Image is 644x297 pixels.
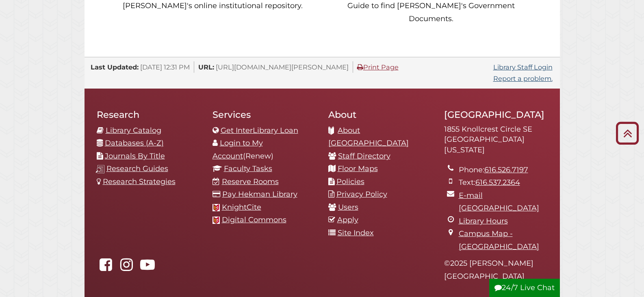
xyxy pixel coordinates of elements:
[224,164,272,173] a: Faculty Tasks
[97,263,115,272] a: Hekman Library on Facebook
[222,190,297,199] a: Pay Hekman Library
[493,74,553,82] a: Report a problem.
[198,63,214,71] span: URL:
[117,263,136,272] a: hekmanlibrary on Instagram
[221,126,298,135] a: Get InterLibrary Loan
[337,215,358,224] a: Apply
[357,63,399,71] a: Print Page
[212,137,316,163] li: (Renew)
[338,164,378,173] a: Floor Maps
[459,229,539,251] a: Campus Map - [GEOGRAPHIC_DATA]
[105,152,165,160] a: Journals By Title
[216,63,349,71] span: [URL][DOMAIN_NAME][PERSON_NAME]
[328,109,432,120] h2: About
[140,63,190,71] span: [DATE] 12:31 PM
[459,217,508,225] a: Library Hours
[106,164,168,173] a: Research Guides
[106,126,161,135] a: Library Catalog
[444,109,548,120] h2: [GEOGRAPHIC_DATA]
[336,190,387,199] a: Privacy Policy
[103,177,176,186] a: Research Strategies
[91,63,139,71] span: Last Updated:
[96,165,104,173] img: research-guides-icon-white_37x37.png
[222,203,261,212] a: KnightCite
[138,263,157,272] a: Hekman Library on YouTube
[444,124,548,156] address: 1855 Knollcrest Circle SE [GEOGRAPHIC_DATA][US_STATE]
[222,215,286,224] a: Digital Commons
[212,204,220,211] img: Calvin favicon logo
[444,257,548,283] p: © 2025 [PERSON_NAME][GEOGRAPHIC_DATA]
[459,164,548,177] li: Phone:
[459,191,539,213] a: E-mail [GEOGRAPHIC_DATA]
[493,63,553,71] a: Library Staff Login
[222,177,279,186] a: Reserve Rooms
[97,109,200,120] h2: Research
[105,139,164,147] a: Databases (A-Z)
[212,217,220,224] img: Calvin favicon logo
[212,109,316,120] h2: Services
[212,139,263,160] a: Login to My Account
[338,203,358,212] a: Users
[338,228,374,237] a: Site Index
[475,178,520,187] a: 616.537.2364
[459,176,548,189] li: Text:
[357,64,363,70] i: Print Page
[336,177,364,186] a: Policies
[484,165,528,174] a: 616.526.7197
[338,152,390,160] a: Staff Directory
[613,126,642,140] a: Back to Top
